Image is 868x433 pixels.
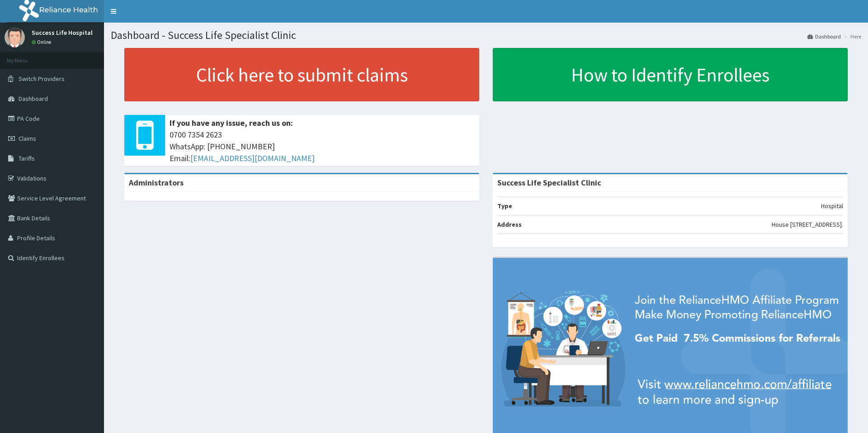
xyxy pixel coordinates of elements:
span: Claims [19,134,36,143]
a: Dashboard [807,33,841,40]
strong: Success Life Specialist Clinic [497,177,601,188]
p: House [STREET_ADDRESS]. [772,220,843,229]
a: Click here to submit claims [124,48,479,101]
a: [EMAIL_ADDRESS][DOMAIN_NAME] [190,153,315,163]
li: Here [842,33,861,40]
b: Administrators [129,177,184,188]
b: If you have any issue, reach us on: [170,118,293,128]
p: Success Life Hospital [32,29,93,36]
p: Hospital [821,201,843,210]
h1: Dashboard - Success Life Specialist Clinic [111,29,861,41]
span: 0700 7354 2623 WhatsApp: [PHONE_NUMBER] Email: [170,129,475,164]
a: How to Identify Enrollees [493,48,848,101]
a: Online [32,39,53,45]
b: Type [497,202,512,210]
span: Tariffs [19,154,35,162]
img: User Image [5,27,25,48]
span: Switch Providers [19,75,65,83]
b: Address [497,220,522,228]
span: Dashboard [19,95,48,103]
